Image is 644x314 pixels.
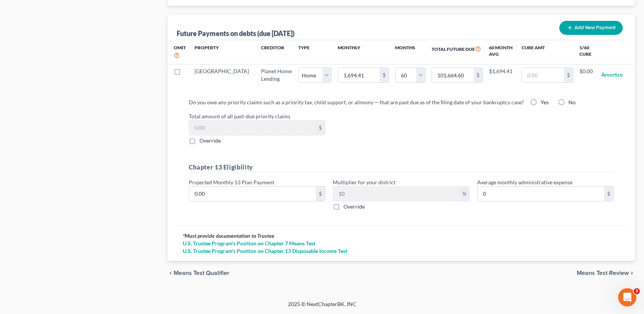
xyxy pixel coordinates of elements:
input: 0.00 [522,68,563,82]
th: Total Future Due [426,40,489,64]
span: Means Test Review [577,270,629,276]
label: Average monthly administrative expense [477,178,573,186]
th: Creditor [255,40,298,64]
div: $ [604,187,613,201]
th: Type [298,40,332,64]
button: Amortize [601,68,623,83]
div: $ [316,121,325,135]
span: No [568,99,576,105]
h5: Chapter 13 Eligibility [189,163,614,172]
th: Monthly [332,40,395,64]
a: U.S. Trustee Program's Position on Chapter 13 Disposable Income Test [183,247,620,255]
th: 1/60 Cure [579,40,595,64]
div: Future Payments on debts (due [DATE]) [177,29,294,38]
th: Property [188,40,255,64]
div: $ [316,187,325,201]
iframe: Intercom live chat [618,288,636,306]
div: Must provide documentation to Trustee [183,232,620,240]
span: Override [343,203,365,210]
span: Override [199,137,221,144]
div: 2025 © NextChapterBK, INC [106,300,539,314]
span: Yes [541,99,549,105]
label: Projected Monthly 13 Plan Payment [189,178,274,186]
div: $ [474,68,483,82]
th: Months [395,40,426,64]
input: 0.00 [333,187,459,201]
div: $ [380,68,389,82]
td: $0.00 [579,64,595,86]
div: % [460,187,469,201]
td: $1,694.41 [489,64,516,86]
button: chevron_left Means Test Qualifier [168,270,229,276]
i: chevron_left [168,270,174,276]
span: 3 [634,288,640,294]
div: $ [564,68,573,82]
span: Means Test Qualifier [174,270,229,276]
label: Do you owe any priority claims such as a priority tax, child support, or alimony ─ that are past ... [189,98,524,106]
label: Multiplier for your district [333,178,396,186]
button: Means Test Review chevron_right [577,270,635,276]
input: 0.00 [189,121,316,135]
td: Planet Home Lending [255,64,298,86]
th: Omit [168,40,188,64]
th: 60 Month Avg [489,40,516,64]
button: Add New Payment [559,21,623,35]
input: 0.00 [189,187,316,201]
label: Total amount of all past-due priority claims [185,112,617,120]
input: 0.00 [338,68,380,82]
td: [GEOGRAPHIC_DATA] [188,64,255,86]
input: 0.00 [432,68,473,82]
i: chevron_right [629,270,635,276]
a: U.S. Trustee Program's Position on Chapter 7 Means Test [183,240,620,247]
input: 0.00 [478,187,604,201]
th: Cure Amt [516,40,579,64]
